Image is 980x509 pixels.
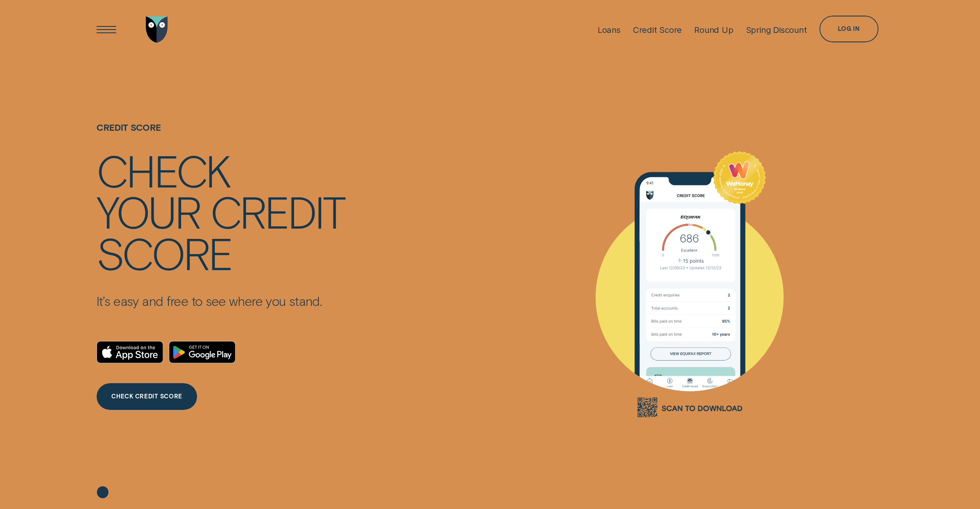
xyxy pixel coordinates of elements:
[633,25,682,35] div: Credit Score
[97,293,344,309] p: It’s easy and free to see where you stand.
[694,25,733,35] div: Round Up
[97,149,344,273] h4: Check your credit score
[97,149,230,190] div: Check
[146,16,168,43] img: Wisr
[97,122,344,149] h1: Credit Score
[97,341,163,363] a: Download on the App Store
[97,190,200,231] div: your
[97,383,197,410] a: CHECK CREDIT SCORE
[819,16,879,42] button: Log in
[93,16,120,43] button: Open Menu
[746,25,807,35] div: Spring Discount
[210,190,344,231] div: credit
[598,25,621,35] div: Loans
[169,341,236,363] a: Android App on Google Play
[97,232,232,273] div: score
